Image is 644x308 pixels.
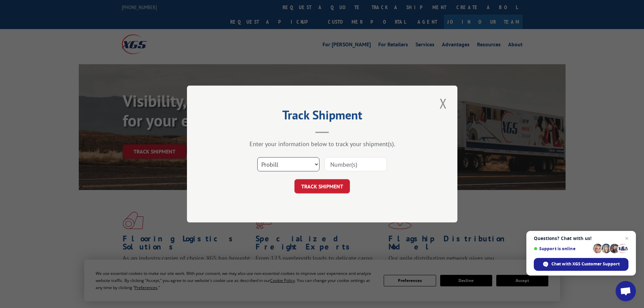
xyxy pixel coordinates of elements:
[616,281,636,301] a: Open chat
[294,179,350,193] button: TRACK SHIPMENT
[325,157,387,171] input: Number(s)
[221,110,424,123] h2: Track Shipment
[551,261,620,267] span: Chat with XGS Customer Support
[534,258,628,271] span: Chat with XGS Customer Support
[534,246,591,251] span: Support is online
[221,140,424,148] div: Enter your information below to track your shipment(s).
[437,94,449,113] button: Close modal
[534,236,628,241] span: Questions? Chat with us!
